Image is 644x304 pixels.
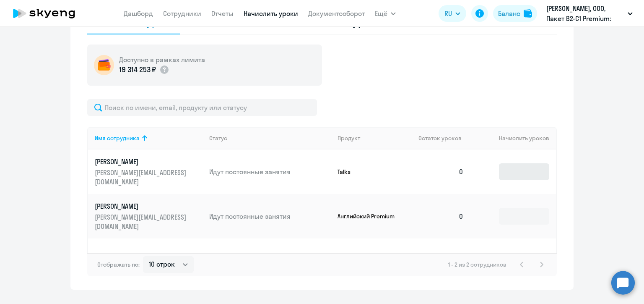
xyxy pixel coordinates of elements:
p: [PERSON_NAME][EMAIL_ADDRESS][DOMAIN_NAME] [95,212,189,231]
span: Отображать по: [97,261,140,268]
h5: Доступно в рамках лимита [119,55,205,64]
span: Ещё [375,8,387,18]
p: Talks [338,168,400,176]
a: Документооборот [308,9,365,18]
a: Начислить уроки [244,9,298,18]
button: Ещё [375,5,396,22]
a: Сотрудники [163,9,201,18]
p: Английский Premium [338,212,400,220]
td: 0 [412,149,470,194]
div: Баланс [498,8,520,18]
p: [PERSON_NAME] [95,202,189,211]
button: RU [439,5,466,22]
p: [PERSON_NAME][EMAIL_ADDRESS][DOMAIN_NAME] [95,168,189,186]
td: 0 [412,194,470,238]
span: RU [444,8,452,18]
img: balance [524,9,532,18]
p: Идут постоянные занятия [209,167,331,176]
th: Начислить уроков [470,127,556,149]
p: [PERSON_NAME], ООО, Пакет B2-C1 Premium: [546,3,624,24]
button: Балансbalance [493,5,537,22]
div: Статус [209,134,227,142]
div: Продукт [338,134,412,142]
div: Имя сотрудника [95,134,203,142]
span: Остаток уроков [418,134,462,142]
p: Идут постоянные занятия [209,212,331,221]
div: Остаток уроков [418,134,470,142]
a: Дашборд [124,9,153,18]
div: Имя сотрудника [95,134,140,142]
img: wallet-circle.png [94,55,114,75]
div: Статус [209,134,331,142]
div: Продукт [338,134,360,142]
a: [PERSON_NAME][PERSON_NAME][EMAIL_ADDRESS][DOMAIN_NAME] [95,157,203,186]
p: [PERSON_NAME] [95,157,189,166]
input: Поиск по имени, email, продукту или статусу [87,99,317,116]
button: [PERSON_NAME], ООО, Пакет B2-C1 Premium: [542,3,637,24]
p: 19 314 253 ₽ [119,64,156,75]
a: [PERSON_NAME][PERSON_NAME][EMAIL_ADDRESS][DOMAIN_NAME] [95,202,203,231]
a: Отчеты [211,9,234,18]
span: 1 - 2 из 2 сотрудников [448,261,506,268]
